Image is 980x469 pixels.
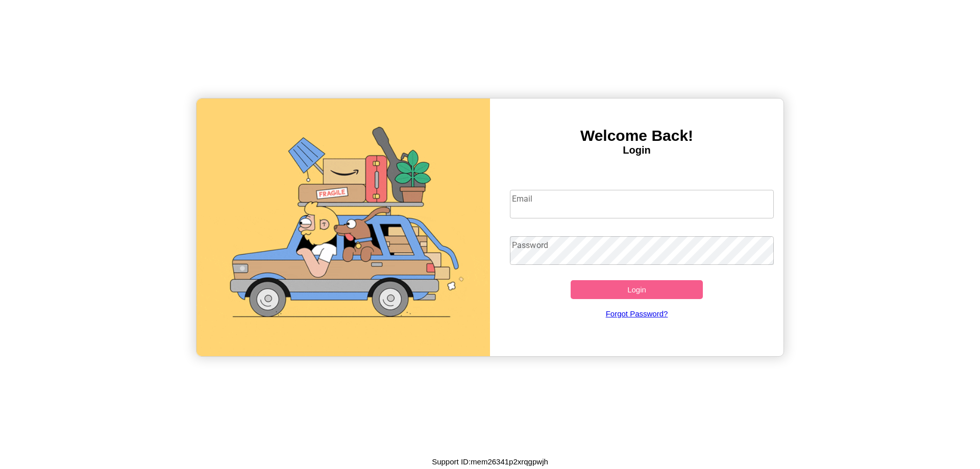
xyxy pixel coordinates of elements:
p: Support ID: mem26341p2xrqgpwjh [432,455,548,468]
h4: Login [490,144,783,156]
a: Forgot Password? [505,299,769,328]
img: gif [197,98,490,356]
button: Login [571,280,703,299]
h3: Welcome Back! [490,127,783,144]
